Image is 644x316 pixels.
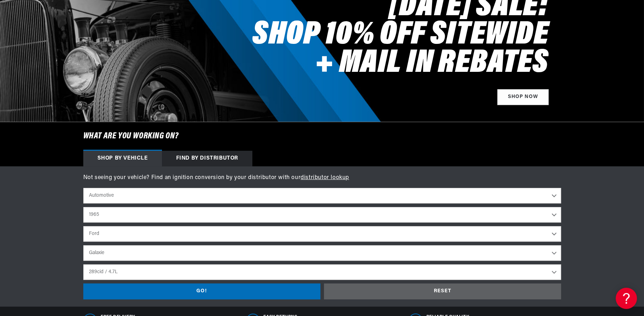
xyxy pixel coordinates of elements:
[83,283,320,299] div: GO!
[301,175,349,180] a: distributor lookup
[83,264,561,280] select: Engine
[66,122,579,150] h6: What are you working on?
[83,173,561,183] p: Not seeing your vehicle? Find an ignition conversion by your distributor with our
[83,245,561,261] select: Model
[83,226,561,242] select: Make
[83,151,162,166] div: Shop by vehicle
[497,89,549,105] a: Shop Now
[324,283,561,299] div: RESET
[83,207,561,223] select: Year
[83,188,561,203] select: Ride Type
[162,151,252,166] div: Find by Distributor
